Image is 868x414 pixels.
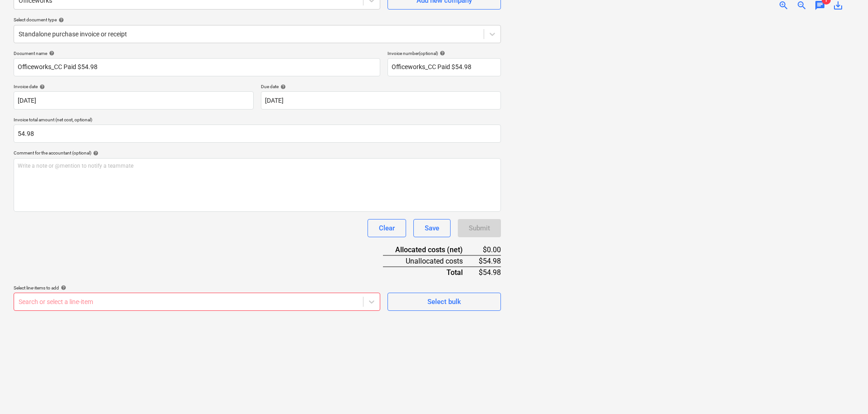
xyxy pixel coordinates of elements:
[14,50,380,56] div: Document name
[38,84,45,90] span: help
[387,50,501,56] div: Invoice number (optional)
[47,50,54,56] span: help
[14,17,501,23] div: Select document type
[383,267,477,278] div: Total
[383,255,477,267] div: Unallocated costs
[379,222,395,234] div: Clear
[477,244,501,255] div: $0.00
[368,219,406,237] button: Clear
[387,58,501,76] input: Invoice number
[59,285,66,290] span: help
[427,296,461,308] div: Select bulk
[383,244,477,255] div: Allocated costs (net)
[14,84,254,90] div: Invoice date
[279,84,286,90] span: help
[14,117,501,125] p: Invoice total amount (net cost, optional)
[477,267,501,278] div: $54.98
[387,293,501,311] button: Select bulk
[14,58,380,76] input: Document name
[261,84,501,90] div: Due date
[477,255,501,267] div: $54.98
[14,285,380,291] div: Select line-items to add
[438,50,445,56] span: help
[91,150,98,156] span: help
[261,91,501,110] input: Due date not specified
[57,17,64,23] span: help
[413,219,451,237] button: Save
[14,125,501,143] input: Invoice total amount (net cost, optional)
[14,150,501,156] div: Comment for the accountant (optional)
[823,370,868,414] iframe: Chat Widget
[14,91,254,110] input: Invoice date not specified
[425,222,439,234] div: Save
